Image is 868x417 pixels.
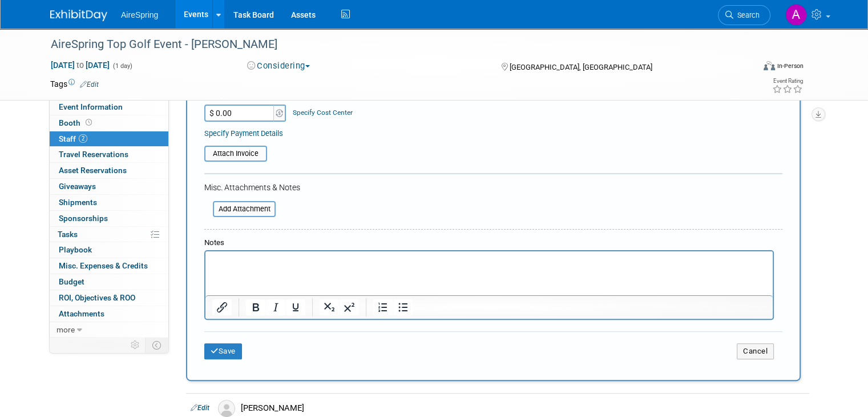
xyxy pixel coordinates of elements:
span: Event Information [59,102,123,111]
span: Budget [59,277,84,286]
button: Underline [286,299,305,315]
a: Budget [50,274,168,290]
span: Asset Reservations [59,166,127,175]
span: to [75,61,86,70]
button: Italic [266,299,285,315]
a: Travel Reservations [50,147,168,162]
a: Booth [50,115,168,131]
a: more [50,322,168,338]
div: Notes [204,238,774,248]
span: Booth not reserved yet [83,118,94,127]
a: Misc. Expenses & Credits [50,258,168,274]
span: Staff [59,134,87,143]
div: Event Rating [772,78,803,84]
button: Insert/edit link [212,299,232,315]
a: Tasks [50,227,168,242]
td: Personalize Event Tab Strip [126,338,146,352]
button: Save [204,343,242,359]
a: Giveaways [50,179,168,194]
a: Sponsorships [50,211,168,226]
img: Format-Inperson.png [764,61,775,70]
img: ExhibitDay [50,10,107,21]
div: [PERSON_NAME] [241,403,805,414]
span: Sponsorships [59,214,108,223]
img: Angie Handal [785,4,807,26]
a: Attachments [50,306,168,322]
a: Staff2 [50,131,168,147]
div: AireSpring Top Golf Event - [PERSON_NAME] [47,34,740,55]
button: Numbered list [373,299,393,315]
button: Cancel [737,343,774,359]
a: Shipments [50,195,168,210]
a: Edit [80,81,99,89]
button: Bold [246,299,265,315]
div: Misc. Attachments & Notes [204,182,782,193]
span: Shipments [59,198,97,207]
button: Subscript [320,299,339,315]
button: Superscript [340,299,359,315]
a: Playbook [50,242,168,258]
button: Considering [243,60,314,72]
a: ROI, Objectives & ROO [50,290,168,306]
span: ROI, Objectives & ROO [59,293,135,302]
td: Toggle Event Tabs [146,338,169,352]
span: Misc. Expenses & Credits [59,261,148,270]
td: Tags [50,78,99,90]
iframe: Rich Text Area [205,251,773,295]
span: [GEOGRAPHIC_DATA], [GEOGRAPHIC_DATA] [510,63,652,71]
span: AireSpring [121,10,158,19]
a: Edit [191,404,209,412]
img: Associate-Profile-5.png [218,400,235,417]
a: Event Information [50,99,168,115]
span: 2 [79,134,87,143]
div: In-Person [777,62,804,70]
span: Travel Reservations [59,150,128,159]
a: Specify Cost Center [293,109,353,117]
span: Search [733,11,760,19]
span: Attachments [59,309,104,318]
span: Booth [59,118,94,127]
div: Event Format [692,59,804,77]
span: Giveaways [59,182,96,191]
span: [DATE] [DATE] [50,60,110,70]
a: Specify Payment Details [204,129,283,138]
a: Asset Reservations [50,163,168,178]
a: Search [718,5,770,25]
span: Playbook [59,245,92,254]
span: (1 day) [112,62,132,70]
span: more [56,325,75,334]
span: Tasks [58,230,78,239]
button: Bullet list [393,299,413,315]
